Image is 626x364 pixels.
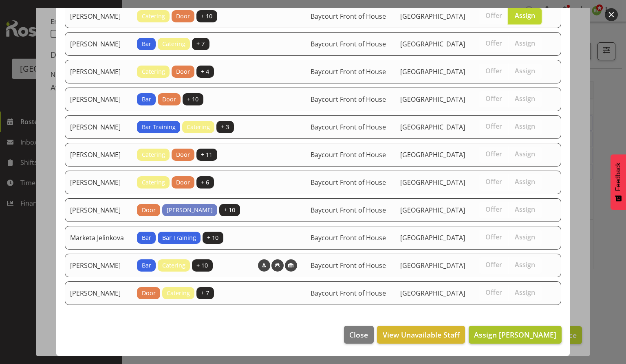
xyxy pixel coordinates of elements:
[142,289,156,298] span: Door
[469,326,562,344] button: Assign [PERSON_NAME]
[311,123,386,132] span: Baycourt Front of House
[485,122,502,130] span: Offer
[167,289,190,298] span: Catering
[474,330,556,340] span: Assign [PERSON_NAME]
[485,261,502,269] span: Offer
[485,288,502,296] span: Offer
[311,233,386,242] span: Baycourt Front of House
[515,122,535,130] span: Assign
[65,281,132,305] td: [PERSON_NAME]
[485,11,502,20] span: Offer
[65,171,132,194] td: [PERSON_NAME]
[400,289,465,298] span: [GEOGRAPHIC_DATA]
[349,329,368,340] span: Close
[311,289,386,298] span: Baycourt Front of House
[142,150,165,159] span: Catering
[162,95,176,104] span: Door
[221,123,229,132] span: + 3
[400,67,465,76] span: [GEOGRAPHIC_DATA]
[377,326,465,344] button: View Unavailable Staff
[311,95,386,104] span: Baycourt Front of House
[515,150,535,158] span: Assign
[176,178,190,187] span: Door
[611,154,626,210] button: Feedback - Show survey
[65,143,132,167] td: [PERSON_NAME]
[311,206,386,215] span: Baycourt Front of House
[142,206,156,215] span: Door
[344,326,373,344] button: Close
[196,261,208,270] span: + 10
[311,39,386,48] span: Baycourt Front of House
[196,39,205,48] span: + 7
[167,206,213,215] span: [PERSON_NAME]
[65,32,132,56] td: [PERSON_NAME]
[187,95,198,104] span: + 10
[485,150,502,158] span: Offer
[400,233,465,242] span: [GEOGRAPHIC_DATA]
[400,206,465,215] span: [GEOGRAPHIC_DATA]
[65,88,132,111] td: [PERSON_NAME]
[65,254,132,277] td: [PERSON_NAME]
[515,178,535,186] span: Assign
[201,150,212,159] span: + 11
[400,39,465,48] span: [GEOGRAPHIC_DATA]
[142,95,151,104] span: Bar
[311,150,386,159] span: Baycourt Front of House
[400,123,465,132] span: [GEOGRAPHIC_DATA]
[65,198,132,222] td: [PERSON_NAME]
[515,39,535,47] span: Assign
[400,95,465,104] span: [GEOGRAPHIC_DATA]
[311,178,386,187] span: Baycourt Front of House
[615,162,622,191] span: Feedback
[201,67,209,76] span: + 4
[311,261,386,270] span: Baycourt Front of House
[485,39,502,47] span: Offer
[162,261,185,270] span: Catering
[142,123,176,132] span: Bar Training
[142,261,151,270] span: Bar
[400,178,465,187] span: [GEOGRAPHIC_DATA]
[515,11,535,20] span: Assign
[176,12,190,21] span: Door
[400,261,465,270] span: [GEOGRAPHIC_DATA]
[65,60,132,83] td: [PERSON_NAME]
[383,329,460,340] span: View Unavailable Staff
[485,233,502,241] span: Offer
[400,12,465,21] span: [GEOGRAPHIC_DATA]
[515,288,535,296] span: Assign
[311,67,386,76] span: Baycourt Front of House
[485,67,502,75] span: Offer
[515,94,535,103] span: Assign
[142,39,151,48] span: Bar
[485,94,502,103] span: Offer
[65,4,132,28] td: [PERSON_NAME]
[142,178,165,187] span: Catering
[201,12,212,21] span: + 10
[176,150,190,159] span: Door
[515,261,535,269] span: Assign
[201,178,209,187] span: + 6
[515,233,535,241] span: Assign
[162,233,196,242] span: Bar Training
[65,226,132,250] td: Marketa Jelinkova
[485,205,502,213] span: Offer
[176,67,190,76] span: Door
[207,233,218,242] span: + 10
[162,39,185,48] span: Catering
[485,178,502,186] span: Offer
[515,205,535,213] span: Assign
[515,67,535,75] span: Assign
[224,206,235,215] span: + 10
[65,115,132,139] td: [PERSON_NAME]
[142,233,151,242] span: Bar
[400,150,465,159] span: [GEOGRAPHIC_DATA]
[311,12,386,21] span: Baycourt Front of House
[142,67,165,76] span: Catering
[142,12,165,21] span: Catering
[187,123,210,132] span: Catering
[201,289,209,298] span: + 7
